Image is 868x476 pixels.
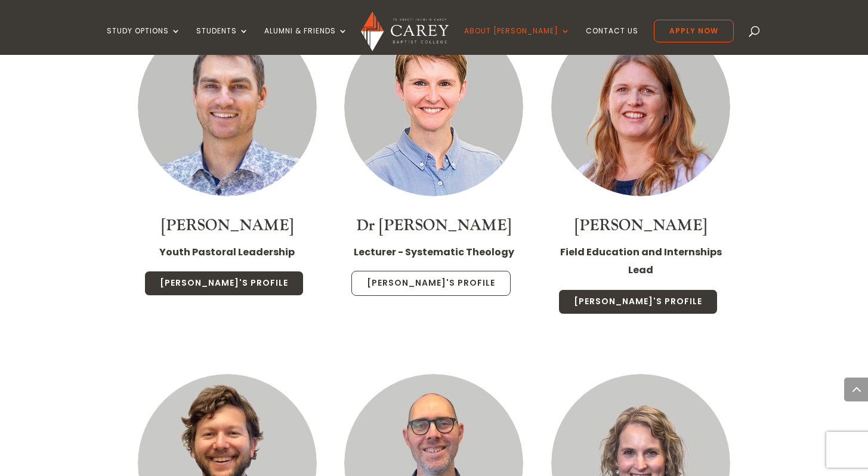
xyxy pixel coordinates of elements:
img: Carey Baptist College [361,11,449,51]
strong: Lecturer - Systematic Theology [354,245,514,259]
a: [PERSON_NAME]'s Profile [558,289,718,314]
a: Apply Now [654,20,734,42]
a: [PERSON_NAME] [574,215,707,236]
img: Nicola Mountfort_300x300 [551,17,730,196]
strong: Youth Pastoral Leadership [159,245,295,259]
a: [PERSON_NAME]'s Profile [144,271,304,296]
a: Students [196,27,249,55]
strong: Field Education and Internships Lead [560,245,722,277]
a: Contact Us [586,27,638,55]
a: Dr [PERSON_NAME] [356,215,511,236]
a: Alumni & Friends [264,27,348,55]
a: Study Options [107,27,181,55]
a: [PERSON_NAME] [161,215,294,236]
a: About [PERSON_NAME] [464,27,570,55]
a: [PERSON_NAME]'s Profile [351,271,511,296]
